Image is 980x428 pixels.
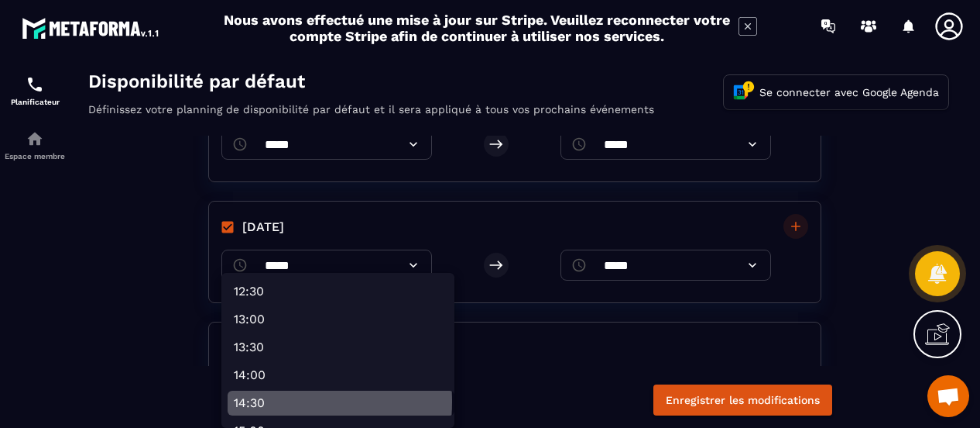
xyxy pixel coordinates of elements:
[927,375,969,417] a: Ouvrir le chat
[4,118,66,172] a: automationsautomationsEspace membre
[4,152,66,160] p: Espace membre
[22,14,161,42] img: logo
[155,240,382,264] li: 13:00
[155,267,382,292] li: 13:30
[155,351,382,376] li: 15:00
[155,323,382,348] li: 14:30
[26,75,44,94] img: scheduler
[155,212,382,236] li: 12:30
[155,295,382,320] li: 14:00
[4,64,66,118] a: schedulerschedulerPlanificateur
[4,98,66,106] p: Planificateur
[26,129,44,148] img: automations
[223,12,731,44] h2: Nous avons effectué une mise à jour sur Stripe. Veuillez reconnecter votre compte Stripe afin de ...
